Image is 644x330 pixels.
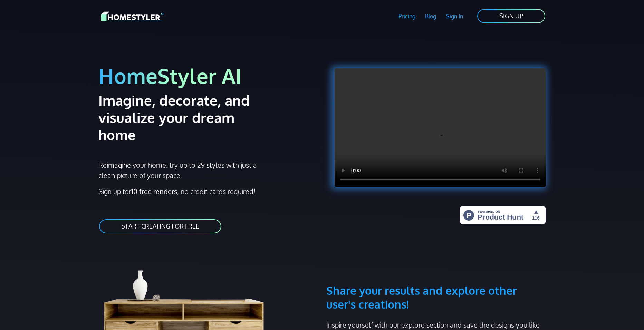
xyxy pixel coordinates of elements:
[441,8,468,24] a: Sign In
[101,10,163,22] img: HomeStyler AI logo
[393,8,420,24] a: Pricing
[98,219,222,234] a: START CREATING FOR FREE
[98,63,318,89] h1: HomeStyler AI
[131,187,177,196] strong: 10 free renders
[420,8,441,24] a: Blog
[326,251,546,311] h3: Share your results and explore other user's creations!
[98,186,318,196] p: Sign up for , no credit cards required!
[460,206,546,224] img: HomeStyler AI - Interior Design Made Easy: One Click to Your Dream Home | Product Hunt
[98,91,274,143] h2: Imagine, decorate, and visualize your dream home
[98,160,263,181] p: Reimagine your home: try up to 29 styles with just a clean picture of your space.
[477,8,546,24] a: SIGN UP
